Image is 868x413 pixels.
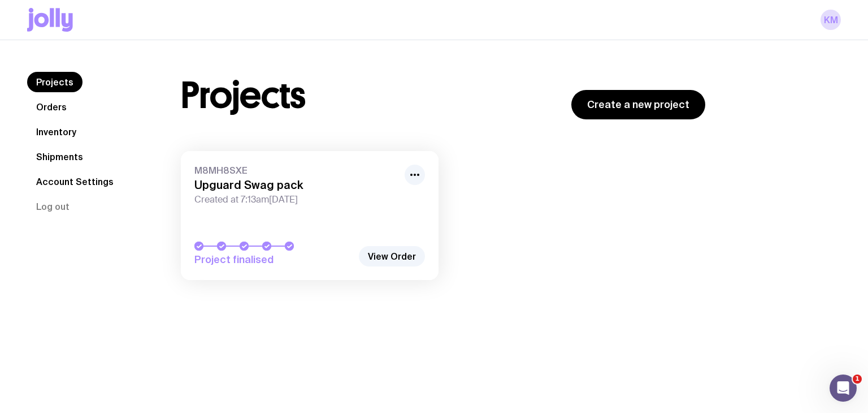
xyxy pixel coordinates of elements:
a: Inventory [27,122,85,142]
iframe: Intercom live chat [830,375,857,402]
a: Projects [27,72,83,92]
a: Create a new project [571,90,705,119]
span: 1 [853,375,862,384]
h3: Upguard Swag pack [194,178,398,192]
a: Account Settings [27,171,123,192]
span: M8MH8SXE [194,165,398,176]
button: Log out [27,196,79,217]
span: Project finalised [194,253,353,266]
a: Shipments [27,147,92,167]
span: Created at 7:13am[DATE] [194,194,398,205]
h1: Projects [181,78,306,114]
a: Orders [27,97,76,117]
a: M8MH8SXEUpguard Swag packCreated at 7:13am[DATE]Project finalised [181,151,439,280]
a: View Order [359,246,425,266]
a: KM [821,10,841,30]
